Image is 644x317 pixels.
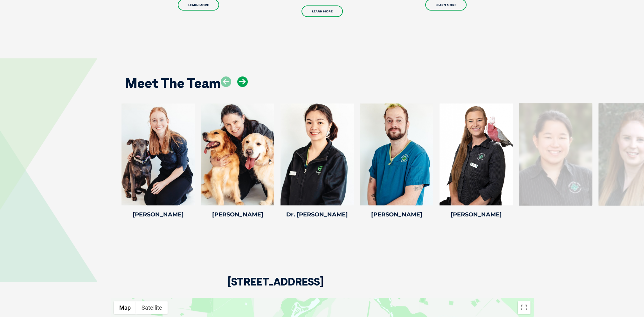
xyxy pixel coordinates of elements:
h4: [PERSON_NAME] [121,212,195,217]
button: Show street map [114,301,136,314]
h2: [STREET_ADDRESS] [228,277,323,298]
h4: [PERSON_NAME] [201,212,274,217]
h4: [PERSON_NAME] [440,212,513,217]
a: Learn More [301,5,343,17]
h4: Dr. [PERSON_NAME] [280,212,354,217]
button: Show satellite imagery [136,301,168,314]
h2: Meet The Team [125,76,221,90]
button: Toggle fullscreen view [518,301,530,314]
h4: [PERSON_NAME] [360,212,433,217]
